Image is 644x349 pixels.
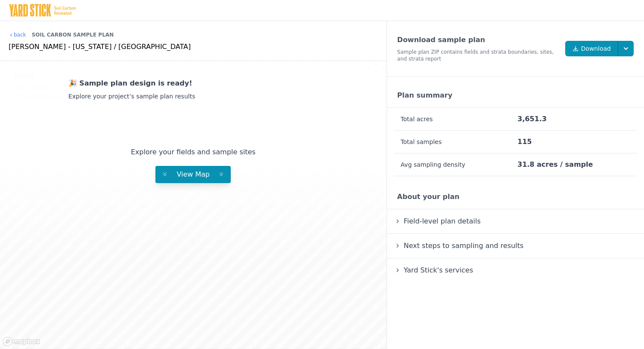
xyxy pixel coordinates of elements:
div: Sample plan ZIP contains fields and strata boundaries, sites, and strata report [397,49,559,62]
span: View Map [170,170,217,178]
div: 🎉 Sample plan design is ready! [68,78,318,89]
div: Download sample plan [397,35,559,45]
div: Plan summary [387,83,644,108]
th: Total samples [394,131,517,153]
img: Yard Stick Logo [9,3,77,17]
div: Soil Carbon Sample Plan [32,28,114,42]
a: back [9,31,26,38]
td: 3,651.3 [517,108,637,131]
div: [PERSON_NAME] - [US_STATE] / [GEOGRAPHIC_DATA] [9,42,378,52]
summary: Yard Stick's services [394,265,637,276]
div: Explore your fields and sample sites [131,147,256,157]
th: Avg sampling density [394,153,517,176]
th: Total acres [394,108,517,131]
button: View Map [155,166,231,183]
span: Next steps to sampling and results [402,240,525,251]
td: 115 [517,131,637,153]
summary: Field-level plan details [394,216,637,227]
div: Explore your project’s sample plan results [68,92,318,101]
span: Field-level plan details [402,215,483,227]
div: About your plan [387,185,644,209]
a: Download [565,41,619,56]
td: 31.8 acres / sample [517,153,637,176]
summary: Next steps to sampling and results [394,241,637,251]
span: Yard Stick's services [402,264,475,276]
